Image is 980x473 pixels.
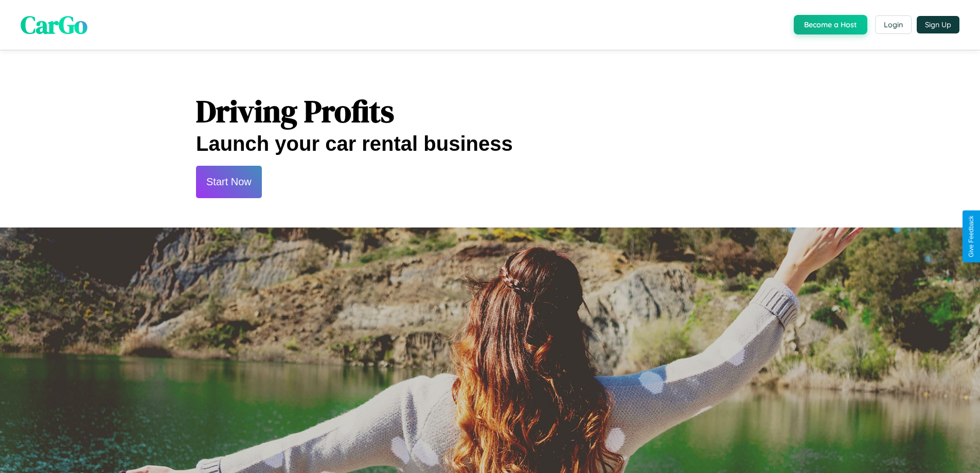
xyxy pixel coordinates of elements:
h1: Driving Profits [196,90,784,132]
button: Start Now [196,166,262,198]
button: Sign Up [917,16,959,33]
h2: Launch your car rental business [196,132,784,155]
button: Become a Host [794,15,867,34]
button: Login [875,15,912,34]
span: CarGo [21,8,87,42]
div: Give Feedback [968,216,975,257]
